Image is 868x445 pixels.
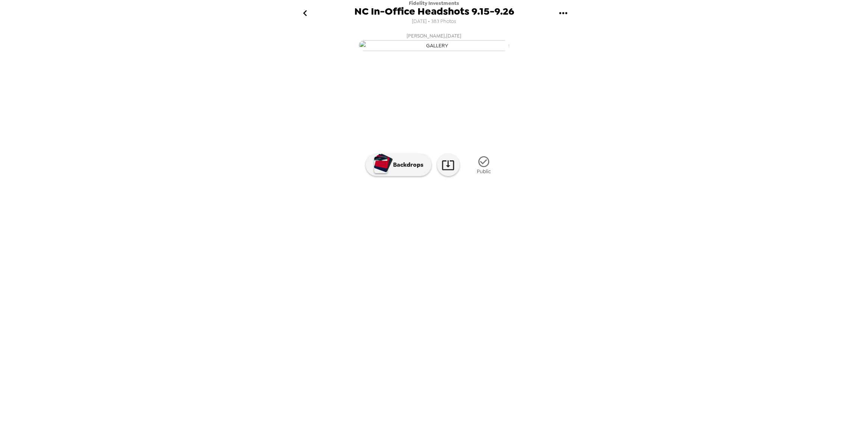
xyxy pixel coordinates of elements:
button: Public [465,151,503,179]
img: gallery [466,204,523,243]
span: NC In-Office Headshots 9.15-9.26 [354,6,514,17]
span: [DATE] • 383 Photos [412,17,456,27]
button: gallery menu [551,1,575,26]
img: gallery [527,204,584,243]
img: gallery [359,40,509,51]
span: Public [477,168,491,175]
button: Backdrops [366,154,431,176]
p: Backdrops [389,160,423,169]
button: [PERSON_NAME],[DATE] [284,29,584,53]
img: gallery [405,204,463,243]
button: go back [293,1,317,26]
span: [PERSON_NAME] , [DATE] [407,32,461,40]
